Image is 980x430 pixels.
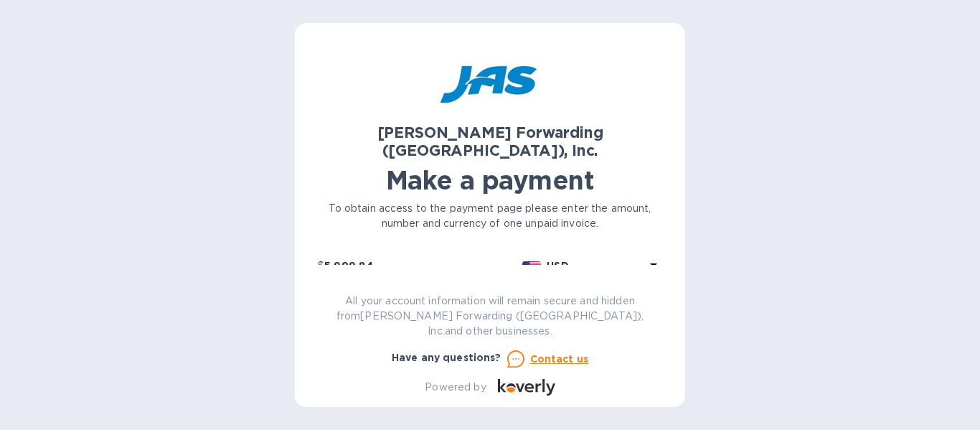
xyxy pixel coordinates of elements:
[318,258,324,274] p: $
[547,260,568,271] b: USD
[318,294,662,339] p: All your account information will remain secure and hidden from [PERSON_NAME] Forwarding ([GEOGRA...
[318,201,662,231] p: To obtain access to the payment page please enter the amount, number and currency of one unpaid i...
[522,261,542,271] img: USD
[425,380,486,395] p: Powered by
[530,353,589,365] u: Contact us
[318,165,662,195] h1: Make a payment
[377,123,603,159] b: [PERSON_NAME] Forwarding ([GEOGRAPHIC_DATA]), Inc.
[392,352,501,363] b: Have any questions?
